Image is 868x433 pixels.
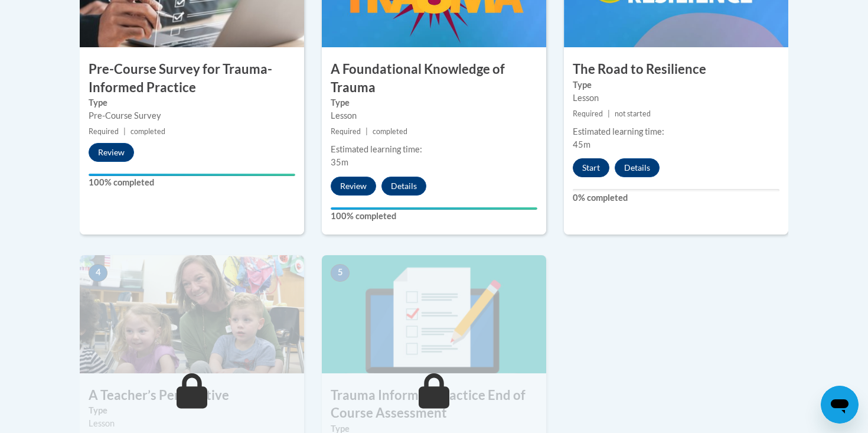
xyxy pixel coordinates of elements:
label: Type [331,96,537,109]
div: Pre-Course Survey [89,109,295,122]
span: Required [573,109,603,118]
span: | [608,109,610,118]
h3: A Teacher’s Perspective [80,386,304,405]
div: Your progress [89,174,295,176]
h3: Pre-Course Survey for Trauma-Informed Practice [80,60,304,97]
img: Course Image [80,255,304,373]
h3: A Foundational Knowledge of Trauma [322,60,546,97]
span: | [123,127,126,136]
div: Your progress [331,207,537,210]
span: 4 [89,264,107,282]
div: Estimated learning time: [331,143,537,156]
label: Type [89,404,295,417]
img: Course Image [322,255,546,373]
label: Type [573,79,779,92]
div: Lesson [89,417,295,430]
button: Details [615,158,660,177]
span: 35m [331,157,348,167]
label: Type [89,96,295,109]
div: Lesson [331,109,537,122]
span: completed [373,127,407,136]
span: not started [615,109,651,118]
iframe: Button to launch messaging window [821,386,859,424]
span: 5 [331,264,350,282]
button: Start [573,158,609,177]
span: Required [89,127,119,136]
label: 100% completed [331,210,537,223]
span: completed [130,127,165,136]
div: Estimated learning time: [573,125,779,138]
button: Review [89,143,134,162]
button: Review [331,177,376,196]
label: 0% completed [573,191,779,204]
h3: The Road to Resilience [564,60,788,79]
label: 100% completed [89,176,295,189]
span: Required [331,127,361,136]
button: Details [381,177,426,196]
h3: Trauma Informed Practice End of Course Assessment [322,386,546,423]
span: | [366,127,368,136]
span: 45m [573,139,590,149]
div: Lesson [573,92,779,105]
